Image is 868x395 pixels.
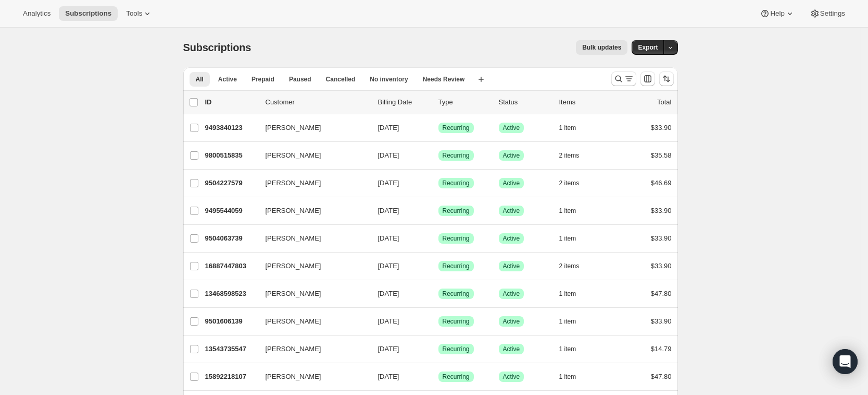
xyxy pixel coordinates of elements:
p: 9501606139 [205,316,257,327]
button: 1 item [559,231,588,246]
span: Active [503,124,520,132]
span: 1 item [559,124,576,132]
p: 15892218107 [205,372,257,382]
span: [DATE] [378,373,399,380]
span: $33.90 [651,234,672,242]
button: 2 items [559,259,591,273]
span: Export [638,43,658,52]
span: [DATE] [378,345,399,353]
span: Recurring [443,345,470,353]
div: 9800515835[PERSON_NAME][DATE]SuccessRecurringSuccessActive2 items$35.58 [205,148,672,163]
button: Export [632,40,664,55]
span: Recurring [443,234,470,243]
button: Subscriptions [59,6,118,21]
span: $33.90 [651,262,672,270]
p: 9504227579 [205,178,257,188]
span: [PERSON_NAME] [266,150,321,161]
div: 16887447803[PERSON_NAME][DATE]SuccessRecurringSuccessActive2 items$33.90 [205,259,672,273]
button: Search and filter results [611,71,636,86]
span: [DATE] [378,179,399,187]
span: Recurring [443,207,470,215]
span: $47.80 [651,290,672,297]
button: 1 item [559,121,588,135]
span: All [196,75,204,83]
button: 2 items [559,148,591,163]
p: 9493840123 [205,123,257,133]
button: Tools [120,6,159,21]
button: 1 item [559,342,588,356]
button: [PERSON_NAME] [259,341,363,357]
span: Active [218,75,237,83]
span: Bulk updates [582,43,621,52]
button: [PERSON_NAME] [259,313,363,330]
p: 13543735547 [205,344,257,354]
span: 1 item [559,345,576,353]
div: 9495544059[PERSON_NAME][DATE]SuccessRecurringSuccessActive1 item$33.90 [205,204,672,218]
span: [PERSON_NAME] [266,289,321,299]
span: Active [503,345,520,353]
div: IDCustomerBilling DateTypeStatusItemsTotal [205,97,672,107]
span: Recurring [443,151,470,160]
span: [DATE] [378,262,399,270]
span: Recurring [443,290,470,298]
span: [DATE] [378,207,399,214]
span: [PERSON_NAME] [266,233,321,244]
span: Recurring [443,124,470,132]
span: [PERSON_NAME] [266,178,321,188]
span: Tools [126,9,142,18]
span: $46.69 [651,179,672,187]
p: 9495544059 [205,206,257,216]
span: Active [503,234,520,243]
span: Needs Review [423,75,465,83]
span: Paused [289,75,311,83]
span: 1 item [559,317,576,326]
span: Recurring [443,179,470,187]
button: Settings [803,6,851,21]
span: Active [503,262,520,270]
p: 13468598523 [205,289,257,299]
span: Active [503,373,520,381]
div: 13543735547[PERSON_NAME][DATE]SuccessRecurringSuccessActive1 item$14.79 [205,342,672,356]
span: Recurring [443,317,470,326]
span: Recurring [443,262,470,270]
button: [PERSON_NAME] [259,119,363,136]
span: 1 item [559,373,576,381]
span: $33.90 [651,207,672,214]
span: [PERSON_NAME] [266,372,321,382]
p: Status [499,97,551,107]
div: 9504063739[PERSON_NAME][DATE]SuccessRecurringSuccessActive1 item$33.90 [205,231,672,246]
p: Customer [266,97,370,107]
span: Active [503,207,520,215]
button: Create new view [473,72,489,87]
div: 9493840123[PERSON_NAME][DATE]SuccessRecurringSuccessActive1 item$33.90 [205,121,672,135]
span: Cancelled [326,75,356,83]
p: 9504063739 [205,233,257,244]
button: Sort the results [659,71,674,86]
button: 2 items [559,176,591,190]
span: [DATE] [378,290,399,297]
button: Analytics [17,6,57,21]
span: [PERSON_NAME] [266,261,321,271]
span: [PERSON_NAME] [266,206,321,216]
span: 2 items [559,262,580,270]
div: 15892218107[PERSON_NAME][DATE]SuccessRecurringSuccessActive1 item$47.80 [205,369,672,384]
span: [PERSON_NAME] [266,316,321,327]
span: 2 items [559,151,580,160]
span: No inventory [370,75,408,83]
button: 1 item [559,204,588,218]
span: Help [770,9,784,18]
span: 1 item [559,290,576,298]
div: Type [438,97,490,107]
span: Active [503,290,520,298]
div: 9504227579[PERSON_NAME][DATE]SuccessRecurringSuccessActive2 items$46.69 [205,176,672,190]
div: Items [559,97,611,107]
button: 1 item [559,286,588,301]
button: Customize table column order and visibility [640,71,655,86]
span: Settings [820,9,845,18]
button: [PERSON_NAME] [259,202,363,219]
span: Subscriptions [183,42,251,53]
button: Bulk updates [576,40,627,55]
span: 2 items [559,179,580,187]
button: [PERSON_NAME] [259,175,363,191]
span: Prepaid [251,75,274,83]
